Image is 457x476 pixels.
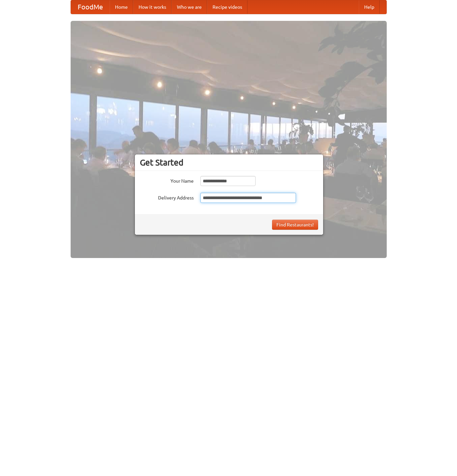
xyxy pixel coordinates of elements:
a: Home [110,0,133,14]
button: Find Restaurants! [272,220,318,230]
a: Help [359,0,380,14]
a: FoodMe [71,0,110,14]
h3: Get Started [140,157,318,168]
a: How it works [133,0,172,14]
label: Delivery Address [140,193,194,201]
a: Who we are [172,0,207,14]
label: Your Name [140,176,194,184]
a: Recipe videos [207,0,247,14]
